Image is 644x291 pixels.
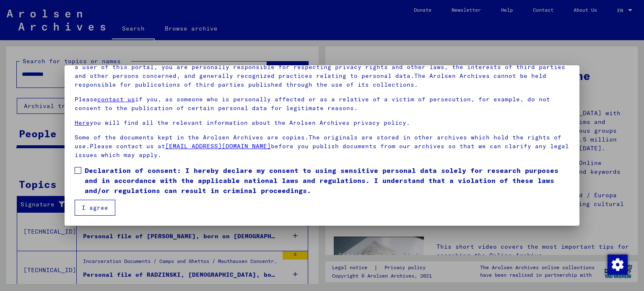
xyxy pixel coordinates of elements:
[75,95,570,113] p: Please if you, as someone who is personally affected or as a relative of a victim of persecution,...
[85,165,570,196] span: Declaration of consent: I hereby declare my consent to using sensitive personal data solely for r...
[97,95,135,103] a: contact us
[165,142,271,150] a: [EMAIL_ADDRESS][DOMAIN_NAME]
[75,119,90,126] a: Here
[608,255,628,275] img: Change consent
[75,54,570,89] p: Please note that this portal on victims of Nazi [MEDICAL_DATA] contains sensitive data on identif...
[75,118,570,127] p: you will find all the relevant information about the Arolsen Archives privacy policy.
[75,200,115,216] button: I agree
[75,133,570,160] p: Some of the documents kept in the Arolsen Archives are copies.The originals are stored in other a...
